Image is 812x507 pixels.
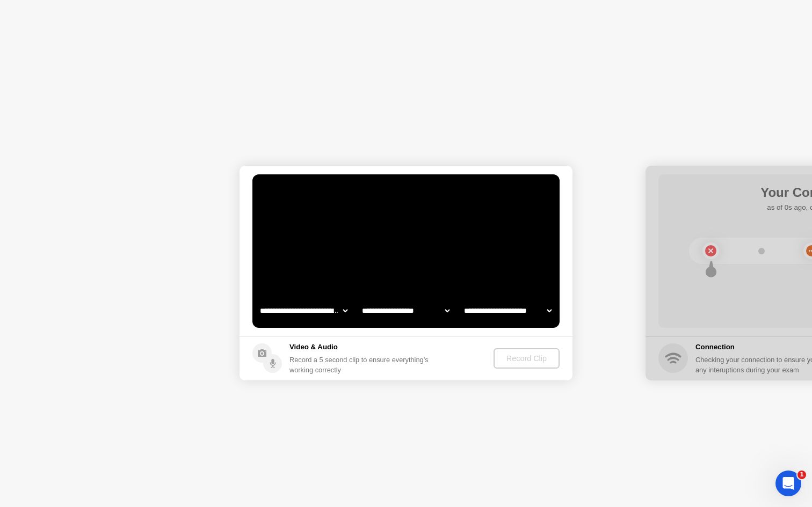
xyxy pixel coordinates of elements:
span: 1 [798,471,806,479]
div: Record a 5 second clip to ensure everything’s working correctly [289,355,433,375]
select: Available microphones [462,300,554,321]
div: Record Clip [498,354,555,363]
iframe: Intercom live chat [775,471,801,496]
select: Available cameras [258,300,350,321]
select: Available speakers [360,300,452,321]
h5: Video & Audio [289,342,433,352]
button: Record Clip [494,348,560,369]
